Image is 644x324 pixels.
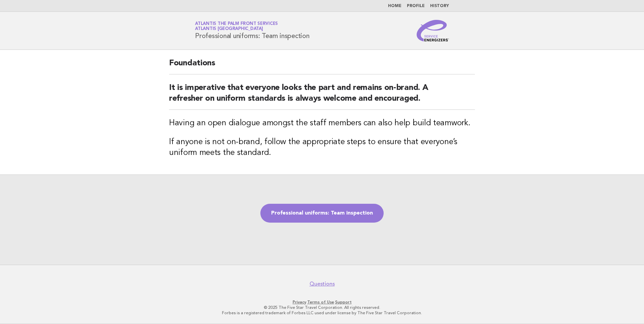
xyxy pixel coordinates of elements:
[335,300,352,304] a: Support
[195,22,310,39] h1: Professional uniforms: Team inspection
[169,137,475,158] h3: If anyone is not on-brand, follow the appropriate steps to ensure that everyone’s uniform meets t...
[388,4,401,8] a: Home
[260,204,384,223] a: Professional uniforms: Team inspection
[195,22,278,31] a: Atlantis The Palm Front ServicesAtlantis [GEOGRAPHIC_DATA]
[293,300,306,304] a: Privacy
[116,305,528,310] p: © 2025 The Five Star Travel Corporation. All rights reserved.
[169,83,475,110] h2: It is imperative that everyone looks the part and remains on-brand. A refresher on uniform standa...
[307,300,334,304] a: Terms of Use
[430,4,449,8] a: History
[116,299,528,305] p: · ·
[195,27,263,31] span: Atlantis [GEOGRAPHIC_DATA]
[169,58,475,74] h2: Foundations
[417,20,449,41] img: Service Energizers
[116,310,528,316] p: Forbes is a registered trademark of Forbes LLC used under license by The Five Star Travel Corpora...
[407,4,425,8] a: Profile
[169,118,475,129] h3: Having an open dialogue amongst the staff members can also help build teamwork.
[310,281,335,287] a: Questions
